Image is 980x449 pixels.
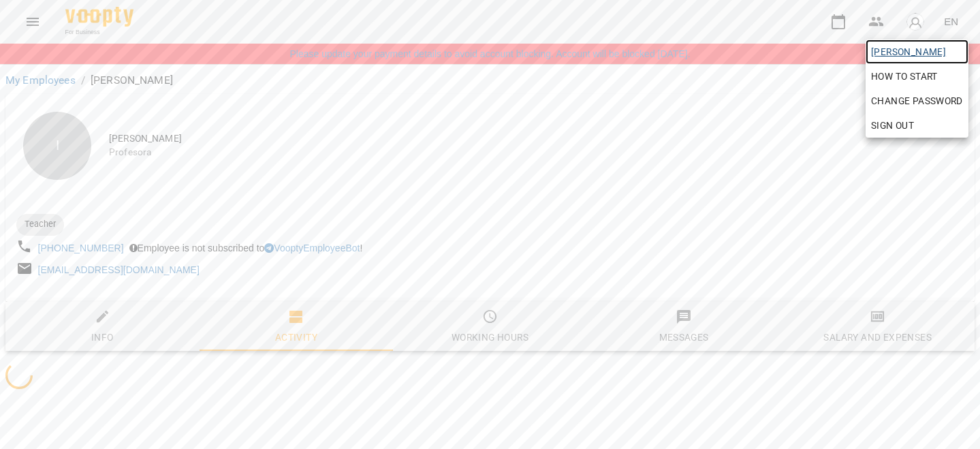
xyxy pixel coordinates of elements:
a: [PERSON_NAME] [866,40,968,64]
a: Change Password [866,89,968,113]
span: [PERSON_NAME] [871,44,963,60]
span: Sign Out [871,117,914,134]
a: How to start [866,64,943,89]
span: How to start [871,68,938,84]
button: Sign Out [866,113,968,138]
span: Change Password [871,93,963,109]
